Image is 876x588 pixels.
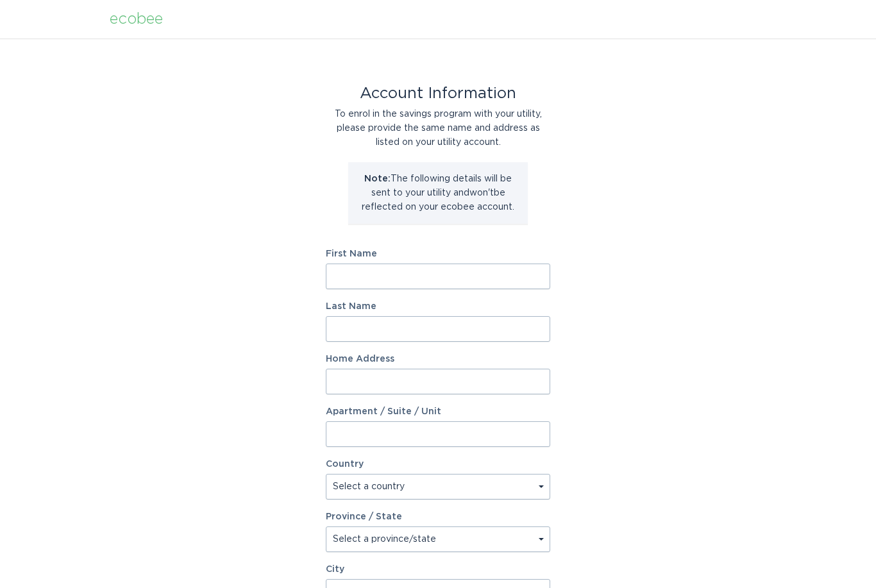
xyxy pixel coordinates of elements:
[326,249,550,258] label: First Name
[326,512,402,521] label: Province / State
[358,172,518,214] p: The following details will be sent to your utility and won't be reflected on your ecobee account.
[326,460,364,469] label: Country
[326,87,550,101] div: Account Information
[326,407,550,416] label: Apartment / Suite / Unit
[326,355,550,364] label: Home Address
[364,174,391,183] strong: Note:
[326,565,550,574] label: City
[110,12,163,26] div: ecobee
[326,107,550,149] div: To enrol in the savings program with your utility, please provide the same name and address as li...
[326,302,550,311] label: Last Name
